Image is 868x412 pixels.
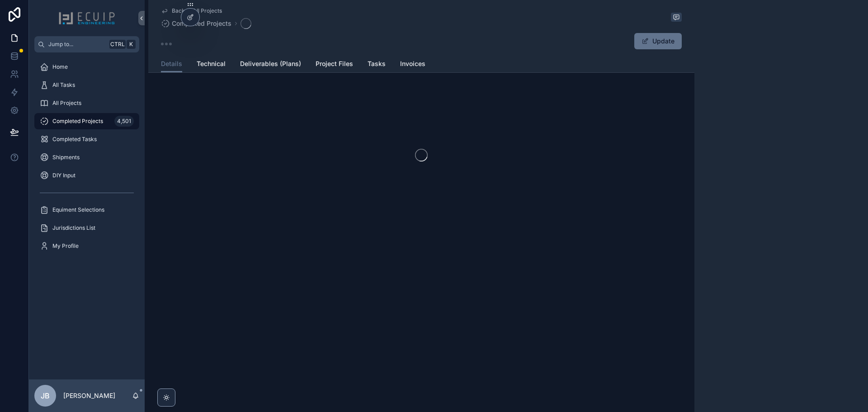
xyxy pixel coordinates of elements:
span: Completed Tasks [52,136,97,143]
span: Shipments [52,154,80,161]
a: All Tasks [34,77,139,93]
span: Home [52,63,68,71]
a: My Profile [34,238,139,254]
span: K [127,41,135,48]
button: Jump to...CtrlK [34,36,139,52]
span: Tasks [368,59,386,68]
div: 4,501 [114,116,134,127]
a: Invoices [400,56,425,74]
span: Details [161,59,182,68]
button: Update [634,33,682,49]
span: Invoices [400,59,425,68]
a: Back to All Projects [161,7,222,14]
span: Jump to... [48,41,106,48]
a: All Projects [34,95,139,111]
a: Deliverables (Plans) [240,56,301,74]
a: Completed Tasks [34,131,139,147]
a: Details [161,56,182,73]
img: App logo [58,11,115,25]
a: Home [34,59,139,75]
a: Completed Projects [161,19,231,28]
span: Back to All Projects [172,7,222,14]
span: JB [41,390,50,401]
span: Ctrl [109,40,126,49]
span: Technical [197,59,226,68]
span: All Tasks [52,81,75,89]
span: Equiment Selections [52,206,104,213]
a: Completed Projects4,501 [34,113,139,129]
div: scrollable content [29,52,145,266]
span: Deliverables (Plans) [240,59,301,68]
a: Equiment Selections [34,202,139,218]
span: Project Files [316,59,353,68]
span: DIY Input [52,172,75,179]
a: Technical [197,56,226,74]
a: Jurisdictions List [34,220,139,236]
span: Completed Projects [52,118,103,125]
a: Project Files [316,56,353,74]
a: Shipments [34,149,139,166]
a: DIY Input [34,167,139,184]
span: My Profile [52,242,79,250]
p: [PERSON_NAME] [63,391,115,400]
a: Tasks [368,56,386,74]
span: Jurisdictions List [52,224,95,232]
span: Completed Projects [172,19,231,28]
span: All Projects [52,99,81,107]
